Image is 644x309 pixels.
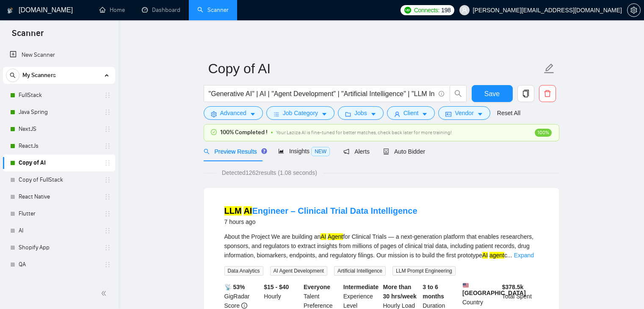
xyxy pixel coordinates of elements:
b: [GEOGRAPHIC_DATA] [462,282,526,296]
button: folderJobscaret-down [338,106,384,120]
span: double-left [101,289,109,298]
span: setting [211,111,217,117]
a: Java Spring [19,104,99,121]
span: My Scanners [22,67,56,84]
span: search [450,90,466,97]
span: delete [539,90,556,97]
div: Tooltip anchor [260,147,268,155]
span: Insights [278,148,330,154]
a: AI [19,222,99,239]
span: holder [104,109,111,116]
mark: LLM [224,206,242,215]
b: Everyone [304,284,330,290]
div: 7 hours ago [224,217,417,227]
span: caret-down [321,111,327,117]
span: Alerts [343,148,370,155]
a: FullStack [19,87,99,104]
a: QA [19,256,99,273]
span: LLM Prompt Engineering [392,266,456,276]
span: idcard [445,111,451,117]
span: holder [104,261,111,268]
button: delete [539,85,556,102]
span: holder [104,193,111,200]
span: holder [104,126,111,132]
a: Expand [514,252,534,259]
b: 3 to 6 months [423,284,444,300]
b: More than 30 hrs/week [383,284,417,300]
img: upwork-logo.png [404,7,411,14]
mark: AI [482,252,488,259]
input: Scanner name... [208,58,542,79]
span: holder [104,160,111,166]
span: check-circle [211,129,217,135]
a: Shopify App [19,239,99,256]
iframe: Intercom live chat [615,280,636,301]
span: search [204,149,210,154]
span: holder [104,92,111,99]
a: ReactJs [19,138,99,154]
div: About the Project We are building an for Clinical Trials — a next-generation platform that enable... [224,232,539,260]
button: search [450,85,467,102]
span: caret-down [370,111,376,117]
a: New Scanner [10,47,108,63]
span: robot [383,149,389,154]
span: folder [345,111,351,117]
span: setting [627,7,640,14]
span: notification [343,149,349,154]
a: Flutter [19,205,99,222]
span: caret-down [250,111,256,117]
span: Job Category [283,108,318,118]
b: 📡 53% [224,284,245,290]
b: $15 - $40 [264,284,289,290]
span: 198 [441,6,451,15]
span: Connects: [414,6,439,15]
span: Scanner [5,27,50,45]
mark: AI [321,233,326,240]
span: area-chart [278,148,284,154]
span: bars [274,111,279,117]
b: Intermediate [343,284,379,290]
a: Reset All [497,108,520,118]
a: LLM AIEngineer – Clinical Trial Data Intelligence [224,206,417,215]
b: $ 378.5k [502,284,524,290]
button: search [6,69,19,82]
span: info-circle [241,303,247,309]
span: NEW [311,147,330,156]
span: holder [104,210,111,217]
span: caret-down [477,111,483,117]
span: Advanced [220,108,246,118]
span: Data Analytics [224,266,263,276]
span: holder [104,177,111,183]
button: barsJob Categorycaret-down [266,106,334,120]
button: setting [627,3,641,17]
span: ... [507,252,512,259]
span: Jobs [354,108,367,118]
span: 100% [535,129,552,137]
span: Save [484,88,500,99]
span: AI Agent Development [270,266,327,276]
a: searchScanner [197,6,229,14]
span: holder [104,227,111,234]
li: New Scanner [3,47,115,63]
mark: Agent [328,233,343,240]
span: caret-down [422,111,428,117]
a: Devops [19,273,99,290]
mark: AI [243,206,252,215]
a: homeHome [100,6,125,14]
button: copy [517,85,534,102]
button: Save [472,85,513,102]
span: user [462,7,467,13]
span: Auto Bidder [383,148,425,155]
button: userClientcaret-down [387,106,435,120]
span: Client [404,108,419,118]
input: Search Freelance Jobs... [209,88,435,99]
span: Preview Results [204,148,265,155]
span: Your Laziza AI is fine-tuned for better matches, check back later for more training! [276,130,452,135]
span: Artificial Intelligence [334,266,386,276]
a: setting [627,7,641,14]
a: React Native [19,188,99,205]
span: holder [104,244,111,251]
span: 100% Completed ! [220,128,268,137]
button: idcardVendorcaret-down [438,106,490,120]
span: Detected 1262 results (1.08 seconds) [216,168,323,177]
